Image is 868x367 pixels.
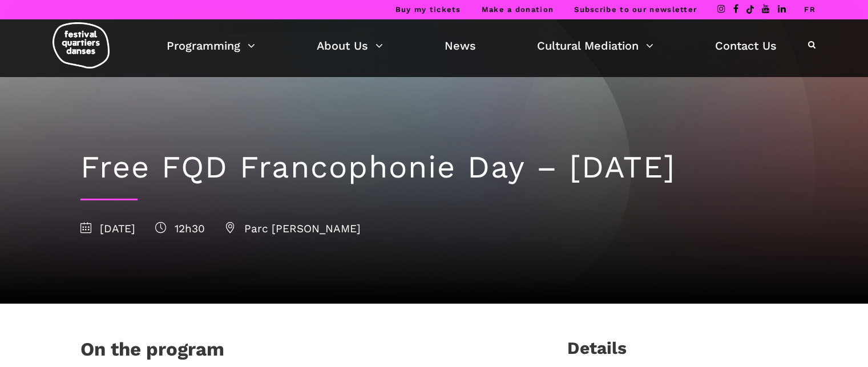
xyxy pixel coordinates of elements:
span: Parc [PERSON_NAME] [225,222,361,235]
a: Cultural Mediation [537,36,653,55]
a: FR [804,5,815,14]
a: Make a donation [482,5,554,14]
h1: On the program [80,338,224,366]
a: Programming [167,36,255,55]
a: News [445,36,476,55]
h3: Details [567,338,627,366]
a: About Us [317,36,383,55]
a: Contact Us [715,36,777,55]
span: [DATE] [80,222,135,235]
span: 12h30 [155,222,205,235]
img: logo-fqd-med [53,22,110,68]
h1: Free FQD Francophonie Day – [DATE] [80,149,788,186]
a: Buy my tickets [395,5,461,14]
a: Subscribe to our newsletter [574,5,697,14]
